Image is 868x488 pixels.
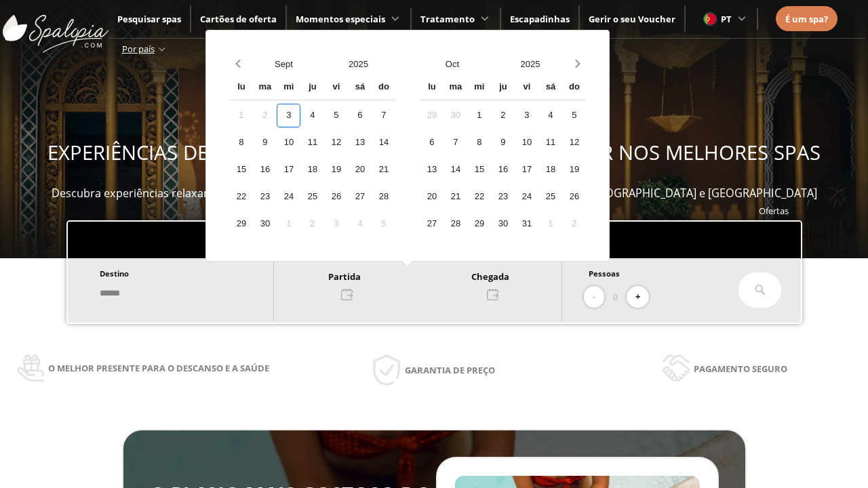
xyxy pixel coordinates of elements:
div: 18 [300,158,324,182]
div: 13 [348,131,372,155]
div: 16 [253,158,277,182]
div: 1 [538,212,562,236]
div: Calendar wrapper [420,76,586,236]
div: 3 [515,104,538,127]
div: 29 [229,212,253,236]
div: 7 [372,104,395,127]
span: EXPERIÊNCIAS DE BEM-ESTAR PARA OFERECER E APROVEITAR NOS MELHORES SPAS [47,139,821,166]
div: 11 [300,131,324,155]
span: Escapadinhas [510,13,570,25]
span: Pessoas [589,268,620,279]
div: do [562,76,586,100]
div: 6 [420,131,443,155]
div: 23 [491,185,515,209]
span: 0 [613,289,618,304]
div: 18 [538,158,562,182]
div: 30 [491,212,515,236]
button: Next month [569,52,586,76]
div: 22 [467,185,491,209]
div: 25 [538,185,562,209]
div: 4 [538,104,562,127]
div: 20 [420,185,443,209]
div: 24 [277,185,300,209]
div: 23 [253,185,277,209]
button: + [627,286,649,308]
span: Garantia de preço [405,363,495,378]
a: É um spa? [785,12,828,26]
div: 28 [372,185,395,209]
div: 7 [443,131,467,155]
div: 16 [491,158,515,182]
div: 8 [467,131,491,155]
div: 29 [420,104,443,127]
div: sá [538,76,562,100]
div: 30 [253,212,277,236]
div: 10 [515,131,538,155]
div: 19 [324,158,348,182]
div: Calendar days [229,104,395,236]
button: Open years overlay [491,52,569,76]
div: lu [420,76,443,100]
div: vi [324,76,348,100]
div: Calendar days [420,104,586,236]
div: 5 [324,104,348,127]
span: Destino [100,268,129,279]
div: 27 [420,212,443,236]
div: 9 [253,131,277,155]
div: ju [300,76,324,100]
div: 31 [515,212,538,236]
div: 25 [300,185,324,209]
div: 19 [562,158,586,182]
a: Gerir o seu Voucher [589,13,675,25]
button: Open months overlay [246,52,321,76]
div: 6 [348,104,372,127]
div: 17 [515,158,538,182]
a: Cartões de oferta [200,13,277,25]
div: 5 [372,212,395,236]
div: 10 [277,131,300,155]
div: 24 [515,185,538,209]
span: O melhor presente para o descanso e a saúde [48,361,269,375]
a: Pesquisar spas [117,13,181,25]
div: sá [348,76,372,100]
button: Open years overlay [321,52,395,76]
div: 5 [562,104,586,127]
div: 15 [229,158,253,182]
span: Por país [122,43,155,55]
div: 12 [324,131,348,155]
div: 11 [538,131,562,155]
div: 1 [467,104,491,127]
div: 13 [420,158,443,182]
div: lu [229,76,253,100]
div: 3 [277,104,300,127]
div: 29 [467,212,491,236]
div: ma [443,76,467,100]
div: 30 [443,104,467,127]
div: 27 [348,185,372,209]
button: Previous month [229,52,246,76]
div: 26 [324,185,348,209]
span: Pagamento seguro [694,361,787,376]
div: vi [515,76,538,100]
div: Calendar wrapper [229,76,395,236]
div: 4 [300,104,324,127]
div: 3 [324,212,348,236]
div: mi [277,76,300,100]
div: 12 [562,131,586,155]
div: mi [467,76,491,100]
div: 4 [348,212,372,236]
div: ma [253,76,277,100]
div: 28 [443,212,467,236]
div: 2 [491,104,515,127]
div: 1 [229,104,253,127]
a: Ofertas [759,205,789,217]
div: 17 [277,158,300,182]
button: Open months overlay [413,52,491,76]
div: 9 [491,131,515,155]
div: 21 [443,185,467,209]
div: 8 [229,131,253,155]
div: 15 [467,158,491,182]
